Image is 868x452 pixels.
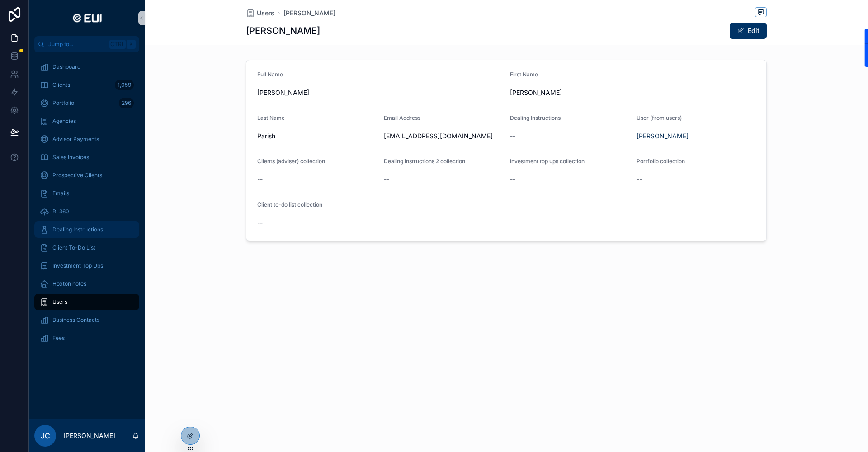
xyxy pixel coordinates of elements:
span: Clients (adviser) collection [257,158,325,165]
a: Agencies [34,113,139,129]
span: Ctrl [109,40,126,49]
button: Jump to...CtrlK [34,36,139,52]
span: Full Name [257,71,283,78]
span: [PERSON_NAME] [510,88,755,97]
a: [PERSON_NAME] [283,9,335,18]
a: Emails [34,185,139,202]
a: Users [246,9,274,18]
span: Investment top ups collection [510,158,585,165]
a: Hoxton notes [34,276,139,292]
a: RL360 [34,203,139,220]
span: K [127,41,135,48]
span: Jump to... [48,41,106,48]
span: [PERSON_NAME] [257,88,503,97]
div: 1,059 [115,80,134,90]
span: -- [637,175,642,184]
span: Hoxton notes [52,280,86,287]
span: Parish [257,132,377,141]
a: Sales Invoices [34,149,139,165]
a: Prospective Clients [34,167,139,184]
span: JC [41,430,50,441]
span: [EMAIL_ADDRESS][DOMAIN_NAME] [384,132,503,141]
a: Business Contacts [34,312,139,328]
a: Portfolio296 [34,95,139,111]
h1: [PERSON_NAME] [246,24,320,37]
span: Users [257,9,274,18]
span: Email Address [384,114,420,121]
span: Portfolio [52,99,74,107]
span: -- [257,218,263,227]
div: 296 [119,98,134,108]
a: Dealing Instructions [34,221,139,238]
a: Users [34,294,139,310]
a: Investment Top Ups [34,258,139,274]
a: Advisor Payments [34,131,139,147]
span: -- [510,175,515,184]
span: Clients [52,81,70,89]
a: Clients1,059 [34,77,139,93]
span: User (from users) [637,114,682,121]
span: Business Contacts [52,316,99,324]
span: -- [384,175,389,184]
button: Edit [730,23,767,39]
a: Fees [34,330,139,346]
span: Last Name [257,114,285,121]
span: Investment Top Ups [52,262,103,269]
span: Sales Invoices [52,154,89,161]
span: First Name [510,71,538,78]
span: Emails [52,190,69,197]
span: Client to-do list collection [257,201,322,208]
span: Dashboard [52,63,80,71]
span: RL360 [52,208,69,215]
span: Dealing instructions 2 collection [384,158,465,165]
a: Client To-Do List [34,240,139,256]
a: Dashboard [34,59,139,75]
span: Advisor Payments [52,136,99,143]
span: Agencies [52,118,76,125]
span: Fees [52,334,65,342]
span: -- [257,175,263,184]
span: Dealing Instructions [510,114,561,121]
span: Dealing Instructions [52,226,103,233]
span: Prospective Clients [52,172,102,179]
span: Users [52,298,67,306]
img: App logo [69,11,104,25]
span: -- [510,132,515,141]
span: Client To-Do List [52,244,95,251]
a: [PERSON_NAME] [637,132,689,141]
span: Portfolio collection [637,158,685,165]
p: [PERSON_NAME] [63,431,115,440]
div: scrollable content [29,52,145,358]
